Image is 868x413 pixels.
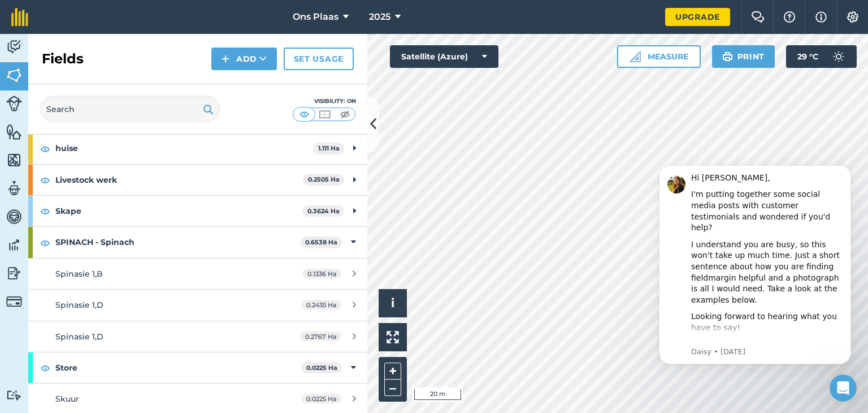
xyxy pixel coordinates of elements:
img: svg+xml;base64,PHN2ZyB4bWxucz0iaHR0cDovL3d3dy53My5vcmcvMjAwMC9zdmciIHdpZHRoPSIxOCIgaGVpZ2h0PSIyNC... [40,204,50,218]
img: Two speech bubbles overlapping with the left bubble in the forefront [751,11,765,23]
img: fieldmargin Logo [11,8,28,26]
strong: 0.0225 Ha [306,364,337,372]
a: Set usage [284,48,354,70]
button: – [384,380,401,396]
div: Skape0.3624 Ha [28,196,367,226]
strong: SPINACH - Spinach [55,227,300,257]
h2: Fields [42,50,84,68]
div: SPINACH - Spinach0.6538 Ha [28,227,367,257]
img: Four arrows, one pointing top left, one top right, one bottom right and the last bottom left [387,331,399,343]
button: 29 °C [786,45,857,68]
a: Spinasie 1,B0.1336 Ha [28,259,367,289]
img: svg+xml;base64,PHN2ZyB4bWxucz0iaHR0cDovL3d3dy53My5vcmcvMjAwMC9zdmciIHdpZHRoPSIxOCIgaGVpZ2h0PSIyNC... [40,142,50,156]
button: Print [712,45,775,68]
span: 0.0225 Ha [301,394,341,403]
img: svg+xml;base64,PD94bWwgdmVyc2lvbj0iMS4wIiBlbmNvZGluZz0idXRmLTgiPz4KPCEtLSBHZW5lcmF0b3I6IEFkb2JlIE... [6,180,22,197]
span: Skuur [55,394,79,404]
img: svg+xml;base64,PD94bWwgdmVyc2lvbj0iMS4wIiBlbmNvZGluZz0idXRmLTgiPz4KPCEtLSBHZW5lcmF0b3I6IEFkb2JlIE... [827,45,850,68]
button: i [379,289,407,317]
img: svg+xml;base64,PHN2ZyB4bWxucz0iaHR0cDovL3d3dy53My5vcmcvMjAwMC9zdmciIHdpZHRoPSIxOSIgaGVpZ2h0PSIyNC... [722,50,733,63]
img: svg+xml;base64,PD94bWwgdmVyc2lvbj0iMS4wIiBlbmNvZGluZz0idXRmLTgiPz4KPCEtLSBHZW5lcmF0b3I6IEFkb2JlIE... [6,208,22,225]
strong: Livestock werk [55,165,303,195]
img: svg+xml;base64,PHN2ZyB4bWxucz0iaHR0cDovL3d3dy53My5vcmcvMjAwMC9zdmciIHdpZHRoPSIxNyIgaGVpZ2h0PSIxNy... [815,10,827,24]
button: Satellite (Azure) [390,45,498,68]
img: svg+xml;base64,PD94bWwgdmVyc2lvbj0iMS4wIiBlbmNvZGluZz0idXRmLTgiPz4KPCEtLSBHZW5lcmF0b3I6IEFkb2JlIE... [6,294,22,309]
div: huise1.111 Ha [28,133,367,164]
img: svg+xml;base64,PHN2ZyB4bWxucz0iaHR0cDovL3d3dy53My5vcmcvMjAwMC9zdmciIHdpZHRoPSI1MCIgaGVpZ2h0PSI0MC... [318,109,332,120]
img: svg+xml;base64,PHN2ZyB4bWxucz0iaHR0cDovL3d3dy53My5vcmcvMjAwMC9zdmciIHdpZHRoPSI1NiIgaGVpZ2h0PSI2MC... [6,123,22,140]
a: Spinasie 1,D0.2435 Ha [28,290,367,320]
button: Measure [617,45,701,68]
span: 0.2435 Ha [301,300,341,309]
iframe: Intercom live chat [830,375,857,402]
a: Spinasie 1,D0.2767 Ha [28,321,367,352]
button: Add [211,48,277,70]
img: Ruler icon [630,51,641,62]
img: svg+xml;base64,PD94bWwgdmVyc2lvbj0iMS4wIiBlbmNvZGluZz0idXRmLTgiPz4KPCEtLSBHZW5lcmF0b3I6IEFkb2JlIE... [6,390,22,401]
span: Spinasie 1,B [55,269,103,279]
img: svg+xml;base64,PHN2ZyB4bWxucz0iaHR0cDovL3d3dy53My5vcmcvMjAwMC9zdmciIHdpZHRoPSI1MCIgaGVpZ2h0PSI0MC... [338,109,352,120]
img: svg+xml;base64,PHN2ZyB4bWxucz0iaHR0cDovL3d3dy53My5vcmcvMjAwMC9zdmciIHdpZHRoPSIxOCIgaGVpZ2h0PSIyNC... [40,236,50,249]
input: Search [40,96,220,123]
span: 0.2767 Ha [300,332,341,341]
div: Livestock werk0.2505 Ha [28,165,367,195]
div: Store0.0225 Ha [28,352,367,383]
span: 0.1336 Ha [302,269,341,278]
button: + [384,363,401,380]
img: svg+xml;base64,PHN2ZyB4bWxucz0iaHR0cDovL3d3dy53My5vcmcvMjAwMC9zdmciIHdpZHRoPSIxOCIgaGVpZ2h0PSIyNC... [40,361,50,375]
img: svg+xml;base64,PHN2ZyB4bWxucz0iaHR0cDovL3d3dy53My5vcmcvMjAwMC9zdmciIHdpZHRoPSIxNCIgaGVpZ2h0PSIyNC... [222,52,229,66]
strong: huise [55,133,313,164]
strong: 0.3624 Ha [307,207,340,215]
span: i [391,296,394,310]
img: svg+xml;base64,PD94bWwgdmVyc2lvbj0iMS4wIiBlbmNvZGluZz0idXRmLTgiPz4KPCEtLSBHZW5lcmF0b3I6IEFkb2JlIE... [6,236,22,253]
a: Upgrade [665,8,730,26]
img: svg+xml;base64,PHN2ZyB4bWxucz0iaHR0cDovL3d3dy53My5vcmcvMjAwMC9zdmciIHdpZHRoPSI1NiIgaGVpZ2h0PSI2MC... [6,67,22,84]
img: A question mark icon [783,11,796,23]
div: Visibility: On [293,97,356,106]
span: Ons Plaas [293,10,338,24]
span: 29 ° C [797,45,818,68]
strong: Store [55,352,301,383]
img: svg+xml;base64,PHN2ZyB4bWxucz0iaHR0cDovL3d3dy53My5vcmcvMjAwMC9zdmciIHdpZHRoPSI1MCIgaGVpZ2h0PSI0MC... [297,109,311,120]
iframe: Intercom notifications message [642,148,868,382]
img: svg+xml;base64,PD94bWwgdmVyc2lvbj0iMS4wIiBlbmNvZGluZz0idXRmLTgiPz4KPCEtLSBHZW5lcmF0b3I6IEFkb2JlIE... [6,96,22,111]
img: svg+xml;base64,PHN2ZyB4bWxucz0iaHR0cDovL3d3dy53My5vcmcvMjAwMC9zdmciIHdpZHRoPSIxOCIgaGVpZ2h0PSIyNC... [40,173,50,187]
span: Spinasie 1,D [55,300,103,310]
strong: 0.2505 Ha [308,175,340,183]
img: svg+xml;base64,PD94bWwgdmVyc2lvbj0iMS4wIiBlbmNvZGluZz0idXRmLTgiPz4KPCEtLSBHZW5lcmF0b3I6IEFkb2JlIE... [6,38,22,55]
img: svg+xml;base64,PHN2ZyB4bWxucz0iaHR0cDovL3d3dy53My5vcmcvMjAwMC9zdmciIHdpZHRoPSI1NiIgaGVpZ2h0PSI2MC... [6,152,22,169]
span: Spinasie 1,D [55,332,103,342]
strong: Skape [55,196,302,226]
img: svg+xml;base64,PD94bWwgdmVyc2lvbj0iMS4wIiBlbmNvZGluZz0idXRmLTgiPz4KPCEtLSBHZW5lcmF0b3I6IEFkb2JlIE... [6,265,22,282]
img: svg+xml;base64,PHN2ZyB4bWxucz0iaHR0cDovL3d3dy53My5vcmcvMjAwMC9zdmciIHdpZHRoPSIxOSIgaGVpZ2h0PSIyNC... [203,102,214,116]
strong: 1.111 Ha [318,144,340,152]
img: A cog icon [846,11,860,23]
span: 2025 [369,10,390,24]
strong: 0.6538 Ha [305,238,337,246]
